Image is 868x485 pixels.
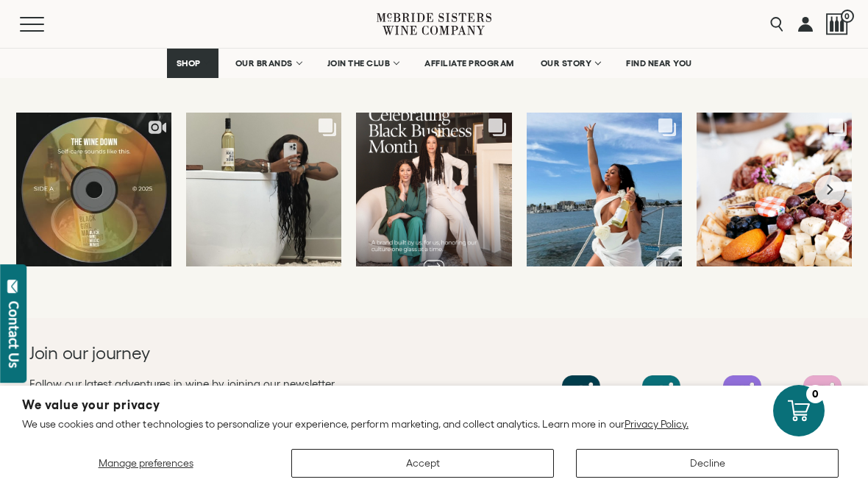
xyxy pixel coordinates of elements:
a: Follow McBride Sisters Collection on Instagram Mcbride SistersCollection [623,375,700,438]
a: SHOP [167,49,218,78]
button: Mobile Menu Trigger [20,17,73,32]
span: 0 [841,10,854,23]
a: OUR STORY [531,49,610,78]
button: Accept [291,449,554,478]
button: Next slide [815,174,845,205]
span: FIND NEAR YOU [626,58,692,68]
span: JOIN THE CLUB [327,58,391,68]
div: 0 [806,385,825,403]
button: Decline [576,449,839,478]
a: Privacy Policy. [625,418,689,430]
span: Manage preferences [99,457,193,469]
span: OUR STORY [541,58,592,68]
a: Midweek meltdown? Never heard of her. Run the bath, pour the Riesling, and l... [186,113,341,266]
a: Today’s vibe: uninterrupted peace. In honor of National Relaxation Day, we'v... [16,113,171,266]
h2: We value your privacy [22,399,846,411]
span: SHOP [177,58,202,68]
a: JOIN THE CLUB [318,49,408,78]
a: Follow McBride Sisters on Instagram McbrideSisters [543,375,619,438]
a: AFFILIATE PROGRAM [415,49,524,78]
a: Every August, we raise a glass for Black Business Month, but this year it hit... [356,113,511,266]
h2: Join our journey [29,341,394,365]
div: Contact Us [7,301,21,368]
button: Manage preferences [22,449,269,478]
span: OUR BRANDS [235,58,293,68]
p: Follow our latest adventures in wine by joining our newsletter. No pressure. No spamming. Opt out... [29,375,434,409]
a: Wine 🤝 Cheese The unshakeable duo. Pairings don't need to be complicated. S... [697,113,852,266]
a: Serving looks, bubbles, and boat day energy all in one hand. 🥂✨ Black Girl ... [527,113,682,266]
a: OUR BRANDS [226,49,310,78]
p: We use cookies and other technologies to personalize your experience, perform marketing, and coll... [22,417,846,431]
a: Follow SHE CAN Wines on Instagram She CanWines [784,375,861,438]
a: Follow Black Girl Magic Wines on Instagram Black GirlMagic Wines [704,375,780,438]
span: AFFILIATE PROGRAM [424,58,514,68]
a: FIND NEAR YOU [616,49,702,78]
